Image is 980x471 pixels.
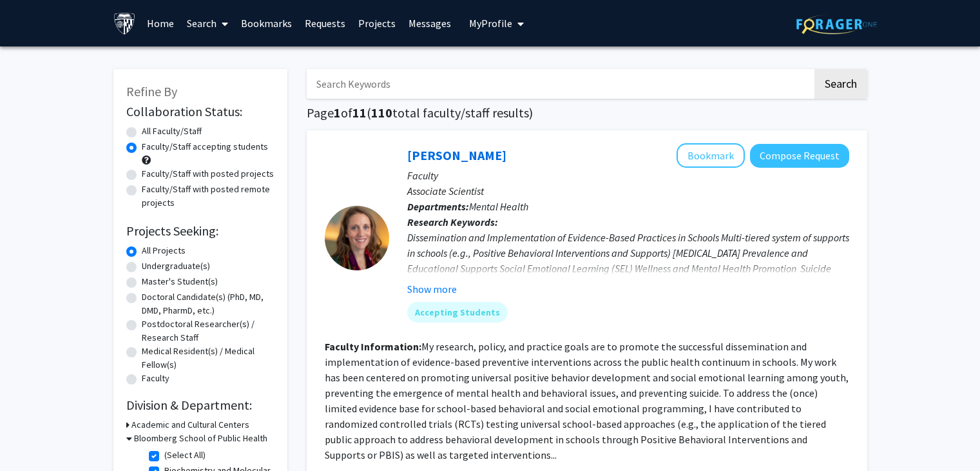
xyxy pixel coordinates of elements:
[298,1,352,46] a: Requests
[140,1,180,46] a: Home
[126,397,274,413] h2: Division & Department:
[677,143,745,168] button: Add Elise Pas to Bookmarks
[126,104,274,119] h2: Collaboration Status:
[307,105,867,121] h1: Page of ( total faculty/staff results)
[126,223,274,239] h2: Projects Seeking:
[142,345,274,372] label: Medical Resident(s) / Medical Fellow(s)
[325,340,421,353] b: Faculty Information:
[407,302,508,323] mat-chip: Accepting Students
[142,290,274,317] label: Doctoral Candidate(s) (PhD, MD, DMD, PharmD, etc.)
[407,183,849,199] p: Associate Scientist
[407,147,506,163] a: [PERSON_NAME]
[307,69,812,99] input: Search Keywords
[10,413,55,461] iframe: Chat
[164,448,206,462] label: (Select All)
[469,200,528,213] span: Mental Health
[352,1,402,46] a: Projects
[371,105,392,121] span: 110
[142,125,202,138] label: All Faculty/Staff
[113,12,136,35] img: Johns Hopkins University Logo
[142,167,274,181] label: Faculty/Staff with posted projects
[325,340,849,461] fg-read-more: My research, policy, and practice goals are to promote the successful dissemination and implement...
[469,17,512,30] span: My Profile
[402,1,457,46] a: Messages
[134,432,267,445] h3: Bloomberg School of Public Health
[352,105,367,121] span: 11
[407,230,849,292] div: Dissemination and Implementation of Evidence-Based Practices in Schools Multi-tiered system of su...
[142,140,268,154] label: Faculty/Staff accepting students
[407,215,498,228] b: Research Keywords:
[131,418,249,432] h3: Academic and Cultural Centers
[142,372,169,385] label: Faculty
[407,281,457,297] button: Show more
[796,14,877,34] img: ForagerOne Logo
[334,105,341,121] span: 1
[142,259,210,273] label: Undergraduate(s)
[142,275,218,288] label: Master's Student(s)
[180,1,235,46] a: Search
[142,317,274,345] label: Postdoctoral Researcher(s) / Research Staff
[407,200,469,213] b: Departments:
[407,168,849,183] p: Faculty
[814,69,867,99] button: Search
[126,83,177,99] span: Refine By
[235,1,298,46] a: Bookmarks
[142,183,274,210] label: Faculty/Staff with posted remote projects
[750,144,849,168] button: Compose Request to Elise Pas
[142,244,186,257] label: All Projects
